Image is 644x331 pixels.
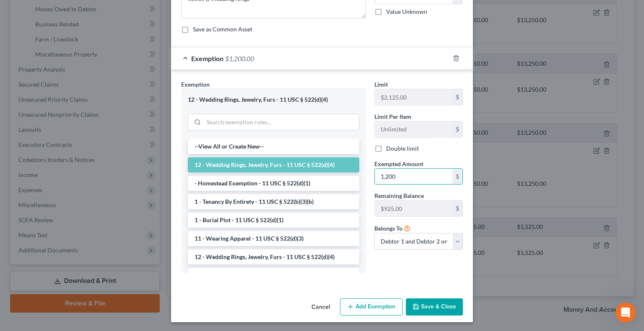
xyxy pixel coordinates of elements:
[41,10,57,19] p: Active
[193,25,252,33] label: Save as Common Asset
[7,66,161,189] div: Emma says…
[40,267,47,274] button: Upload attachment
[62,71,87,78] b: [DATE],
[13,132,131,165] div: We encourage you to use the to answer any questions and we will respond to any unanswered inquiri...
[24,5,37,18] img: Profile image for Emma
[188,268,359,283] li: 13 - Animals & Livestock - 11 USC § 522(d)(3)
[374,81,388,88] span: Limit
[13,71,131,128] div: In observance of the NextChapter team will be out of office on . Our team will be unavailable for...
[375,200,452,216] input: --
[191,54,223,62] span: Exemption
[7,66,138,170] div: In observance of[DATE],the NextChapter team will be out of office on[DATE]. Our team will be unav...
[144,264,157,277] button: Send a message…
[406,298,463,316] button: Save & Close
[188,194,359,209] li: 1 - Tenancy By Entirety - 11 USC § 522(b)(3)(b)
[452,121,462,137] div: $
[188,249,359,264] li: 12 - Wedding Rings, Jewelry, Furs - 11 USC § 522(d)(4)
[53,267,60,274] button: Start recording
[615,303,636,323] iframe: Intercom live chat
[21,87,43,94] b: [DATE]
[374,191,424,200] label: Remaining Balance
[188,96,359,104] div: 12 - Wedding Rings, Jewelry, Furs - 11 USC § 522(d)(4)
[374,160,423,167] span: Exempted Amount
[188,213,359,228] li: 1 - Burial Plot - 11 USC § 522(d)(1)
[452,169,462,185] div: $
[452,89,462,105] div: $
[13,267,20,274] button: Emoji picker
[181,81,210,88] span: Exemption
[225,54,254,62] span: $1,200.00
[340,298,402,316] button: Add Exemption
[41,4,95,10] h1: [PERSON_NAME]
[386,8,427,16] label: Value Unknown
[305,299,337,316] button: Cancel
[131,3,147,19] button: Home
[386,144,419,153] label: Double limit
[375,169,452,185] input: 0.00
[188,231,359,246] li: 11 - Wearing Apparel - 11 USC § 522(d)(3)
[204,114,359,130] input: Search exemption rules...
[13,133,113,148] a: Help Center
[13,172,79,177] div: [PERSON_NAME] • [DATE]
[374,112,411,121] label: Limit Per Item
[188,176,359,191] li: - Homestead Exemption - 11 USC § 522(d)(1)
[375,89,452,105] input: --
[375,121,452,137] input: --
[188,139,359,154] li: --View All or Create New--
[26,267,33,274] button: Gif picker
[374,225,402,232] span: Belongs To
[147,3,162,18] div: Close
[7,249,161,264] textarea: Message…
[5,3,21,19] button: go back
[452,200,462,216] div: $
[21,121,43,127] b: [DATE]
[188,157,359,172] li: 12 - Wedding Rings, Jewelry, Furs - 11 USC § 522(d)(4)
